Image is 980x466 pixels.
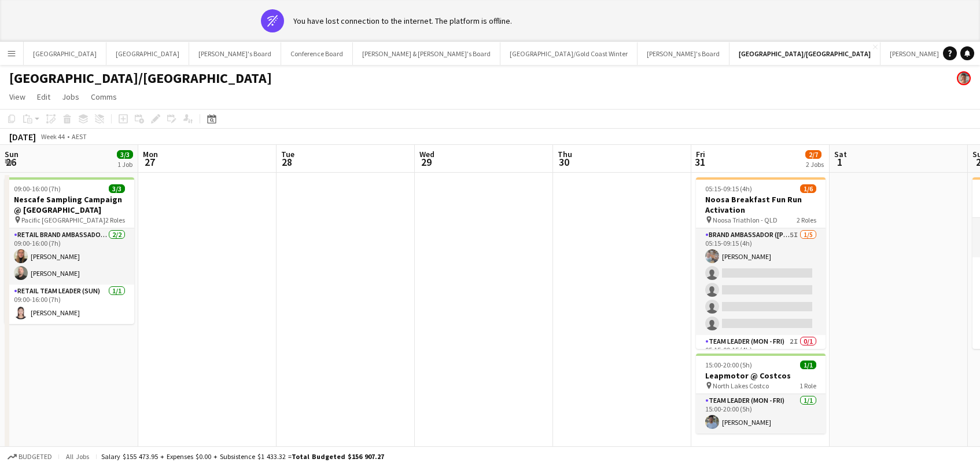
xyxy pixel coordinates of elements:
[957,71,971,85] app-user-avatar: Victoria Hunt
[418,155,434,169] span: 29
[281,42,353,65] button: Conference Board
[500,42,638,65] button: [GEOGRAPHIC_DATA]/Gold Coast Winter
[730,42,880,65] button: [GEOGRAPHIC_DATA]/[GEOGRAPHIC_DATA]
[713,216,778,224] span: Noosa Triathlon - QLD
[800,361,816,369] span: 1/1
[3,155,19,169] span: 26
[705,184,752,193] span: 05:15-09:15 (4h)
[696,354,826,434] app-job-card: 15:00-20:00 (5h)1/1Leapmotor @ Costcos North Lakes Costco1 RoleTeam Leader (Mon - Fri)1/115:00-20...
[101,452,384,461] div: Salary $155 473.95 + Expenses $0.00 + Subsistence $1 433.32 =
[279,155,294,169] span: 28
[5,285,134,324] app-card-role: RETAIL Team Leader (Sun)1/109:00-16:00 (7h)[PERSON_NAME]
[419,149,434,159] span: Wed
[37,92,50,102] span: Edit
[353,42,500,65] button: [PERSON_NAME] & [PERSON_NAME]'s Board
[9,70,272,87] h1: [GEOGRAPHIC_DATA]/[GEOGRAPHIC_DATA]
[105,216,125,224] span: 2 Roles
[9,131,36,143] div: [DATE]
[143,149,158,159] span: Mon
[696,394,826,434] app-card-role: Team Leader (Mon - Fri)1/115:00-20:00 (5h)[PERSON_NAME]
[86,89,121,104] a: Comms
[705,361,752,369] span: 15:00-20:00 (5h)
[806,160,824,169] div: 2 Jobs
[696,370,826,381] h3: Leapmotor @ Costcos
[556,155,572,169] span: 30
[696,228,826,335] app-card-role: Brand Ambassador ([PERSON_NAME])5I1/505:15-09:15 (4h)[PERSON_NAME]
[24,42,106,65] button: [GEOGRAPHIC_DATA]
[696,177,826,349] app-job-card: 05:15-09:15 (4h)1/6Noosa Breakfast Fun Run Activation Noosa Triathlon - QLD2 RolesBrand Ambassado...
[14,184,61,193] span: 09:00-16:00 (7h)
[189,42,281,65] button: [PERSON_NAME]'s Board
[832,155,847,169] span: 1
[109,184,125,193] span: 3/3
[713,381,769,390] span: North Lakes Costco
[106,42,189,65] button: [GEOGRAPHIC_DATA]
[281,149,294,159] span: Tue
[696,335,826,374] app-card-role: Team Leader (Mon - Fri)2I0/105:15-09:15 (4h)
[21,216,105,224] span: Pacific [GEOGRAPHIC_DATA]
[64,452,91,461] span: All jobs
[117,150,133,159] span: 3/3
[19,453,52,461] span: Budgeted
[5,194,134,215] h3: Nescafe Sampling Campaign @ [GEOGRAPHIC_DATA]
[5,177,134,324] app-job-card: 09:00-16:00 (7h)3/3Nescafe Sampling Campaign @ [GEOGRAPHIC_DATA] Pacific [GEOGRAPHIC_DATA]2 Roles...
[9,92,25,102] span: View
[800,381,816,390] span: 1 Role
[638,42,730,65] button: [PERSON_NAME]'s Board
[91,92,117,102] span: Comms
[32,89,55,104] a: Edit
[117,160,132,169] div: 1 Job
[696,149,705,159] span: Fri
[62,92,79,102] span: Jobs
[57,89,84,104] a: Jobs
[694,155,705,169] span: 31
[558,149,572,159] span: Thu
[6,450,54,463] button: Budgeted
[800,184,816,193] span: 1/6
[292,452,384,461] span: Total Budgeted $156 907.27
[5,228,134,285] app-card-role: RETAIL Brand Ambassador ([DATE])2/209:00-16:00 (7h)[PERSON_NAME][PERSON_NAME]
[805,150,821,159] span: 2/7
[141,155,158,169] span: 27
[5,149,19,159] span: Sun
[797,216,816,224] span: 2 Roles
[38,132,67,141] span: Week 44
[834,149,847,159] span: Sat
[72,132,87,141] div: AEST
[5,89,30,104] a: View
[293,16,512,26] div: You have lost connection to the internet. The platform is offline.
[696,194,826,215] h3: Noosa Breakfast Fun Run Activation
